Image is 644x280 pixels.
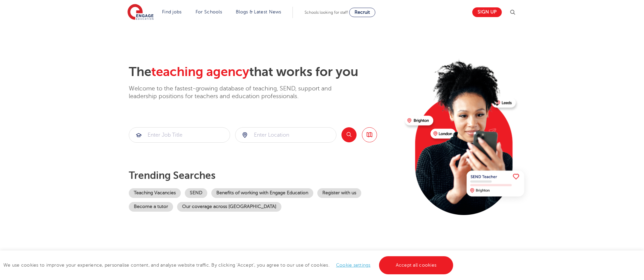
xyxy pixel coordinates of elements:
[127,4,154,21] img: Engage Education
[355,10,370,15] span: Recruit
[129,127,230,143] div: Submit
[317,188,361,198] a: Register with us
[129,85,350,100] p: Welcome to the fastest-growing database of teaching, SEND, support and leadership positions for t...
[235,128,336,142] input: Submit
[211,188,313,198] a: Benefits of working with Engage Education
[129,169,399,182] p: Trending searches
[162,9,182,14] a: Find jobs
[3,263,455,268] span: We use cookies to improve your experience, personalise content, and analyse website traffic. By c...
[349,8,375,17] a: Recruit
[185,188,207,198] a: SEND
[379,256,453,274] a: Accept all cookies
[177,202,281,212] a: Our coverage across [GEOGRAPHIC_DATA]
[129,64,399,80] h2: The that works for you
[236,9,281,14] a: Blogs & Latest News
[129,128,230,142] input: Submit
[336,263,371,268] a: Cookie settings
[151,65,249,79] span: teaching agency
[235,127,336,143] div: Submit
[472,7,502,17] a: Sign up
[129,188,181,198] a: Teaching Vacancies
[129,202,173,212] a: Become a tutor
[341,127,357,142] button: Search
[196,9,222,14] a: For Schools
[305,10,348,15] span: Schools looking for staff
